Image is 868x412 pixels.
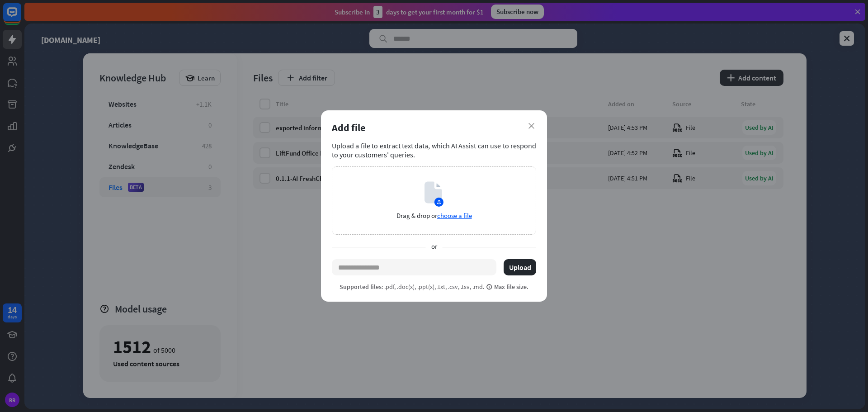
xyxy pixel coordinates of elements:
span: or [426,242,443,252]
i: close [528,123,534,129]
p: : .pdf, .doc(x), .ppt(x), .txt, .csv, .tsv, .md. [340,283,528,291]
p: Drag & drop or [396,211,472,220]
div: Add file [332,121,536,134]
span: Max file size. [486,283,528,291]
span: choose a file [437,211,472,220]
button: Upload [504,259,536,275]
div: Upload a file to extract text data, which AI Assist can use to respond to your customers' queries. [332,141,536,159]
button: Open LiveChat chat widget [7,4,34,31]
span: Supported files [340,283,382,291]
